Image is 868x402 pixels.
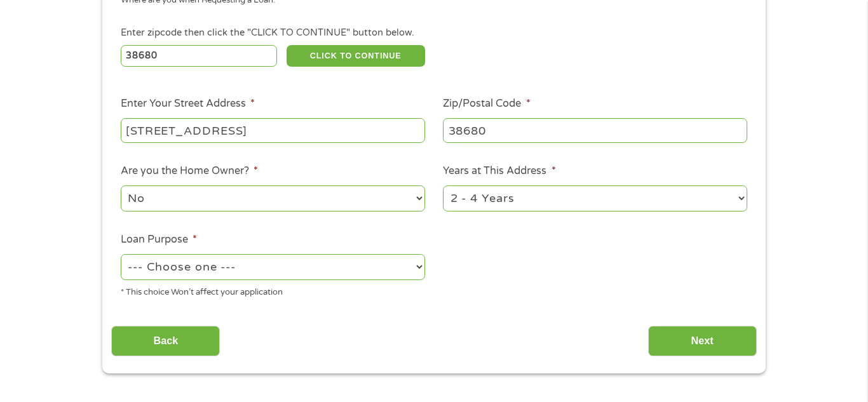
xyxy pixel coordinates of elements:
[121,233,197,246] label: Loan Purpose
[443,164,555,178] label: Years at This Address
[111,326,220,357] input: Back
[648,326,757,357] input: Next
[121,26,747,40] div: Enter zipcode then click the "CLICK TO CONTINUE" button below.
[121,164,258,178] label: Are you the Home Owner?
[121,282,425,299] div: * This choice Won’t affect your application
[287,45,425,67] button: CLICK TO CONTINUE
[121,97,255,111] label: Enter Your Street Address
[121,118,425,142] input: 1 Main Street
[443,97,530,111] label: Zip/Postal Code
[121,45,278,67] input: Enter Zipcode (e.g 01510)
